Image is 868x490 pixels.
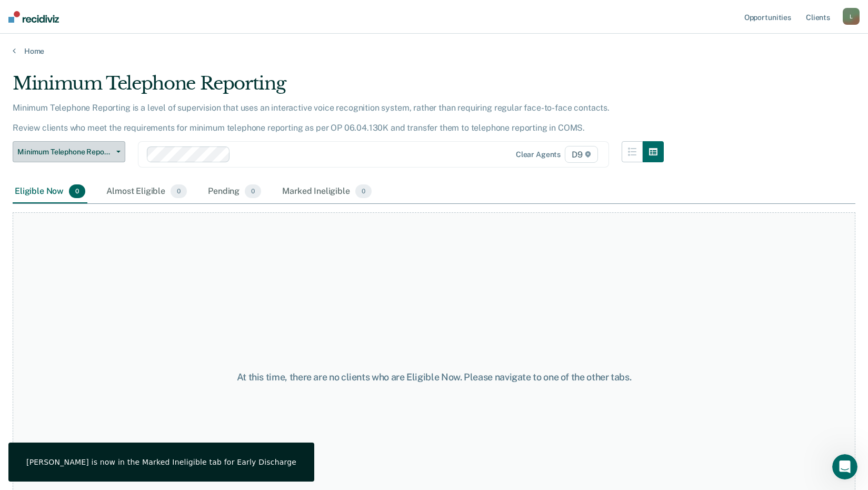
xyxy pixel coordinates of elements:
button: Minimum Telephone Reporting [13,141,125,162]
span: D9 [565,146,598,163]
a: Home [13,46,855,56]
div: At this time, there are no clients who are Eligible Now. Please navigate to one of the other tabs. [224,371,645,383]
div: Eligible Now0 [13,180,87,203]
img: Recidiviz [8,11,59,23]
div: Almost Eligible0 [104,180,189,203]
div: Minimum Telephone Reporting [13,73,664,103]
span: 0 [69,184,85,198]
div: Clear agents [516,150,561,159]
span: 0 [171,184,187,198]
div: Pending0 [206,180,263,203]
iframe: Intercom live chat [832,454,857,479]
span: Minimum Telephone Reporting [17,148,112,156]
span: 0 [355,184,372,198]
div: [PERSON_NAME] is now in the Marked Ineligible tab for Early Discharge [26,457,296,467]
p: Minimum Telephone Reporting is a level of supervision that uses an interactive voice recognition ... [13,103,610,133]
span: 0 [245,184,261,198]
div: Marked Ineligible0 [280,180,374,203]
button: L [843,8,860,25]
